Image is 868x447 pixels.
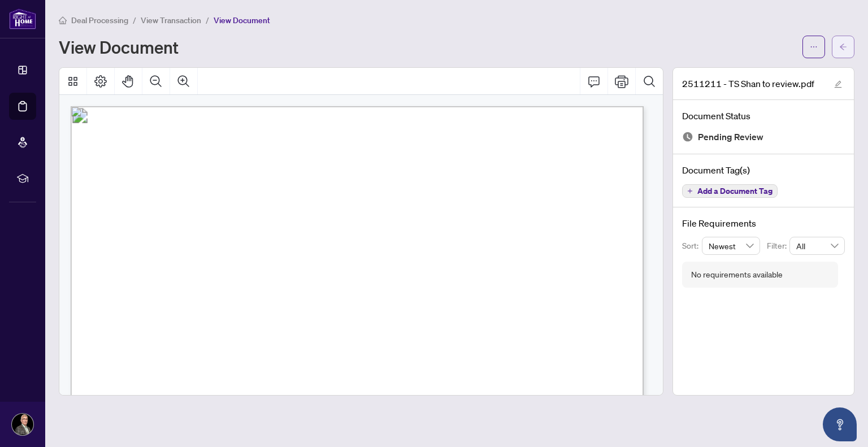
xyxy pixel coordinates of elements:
button: Add a Document Tag [682,184,778,198]
span: Newest [709,237,754,254]
img: logo [9,8,36,29]
p: Filter: [767,240,789,252]
span: arrow-left [839,43,847,51]
span: View Transaction [141,15,201,25]
h1: View Document [59,38,179,56]
img: Document Status [682,131,693,142]
div: No requirements available [691,268,783,281]
span: View Document [214,15,270,25]
img: Profile Icon [12,414,33,435]
li: / [206,14,209,27]
span: edit [834,80,842,88]
span: Add a Document Tag [697,187,772,195]
p: Sort: [682,240,702,252]
span: home [59,16,67,24]
span: Pending Review [698,129,763,145]
span: ellipsis [810,43,818,51]
li: / [133,14,136,27]
h4: Document Tag(s) [682,163,845,177]
h4: Document Status [682,109,845,123]
span: Deal Processing [71,15,128,25]
button: Open asap [823,407,857,441]
span: All [796,237,838,254]
span: plus [687,188,693,194]
h4: File Requirements [682,216,845,230]
span: 2511211 - TS Shan to review.pdf [682,77,814,90]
